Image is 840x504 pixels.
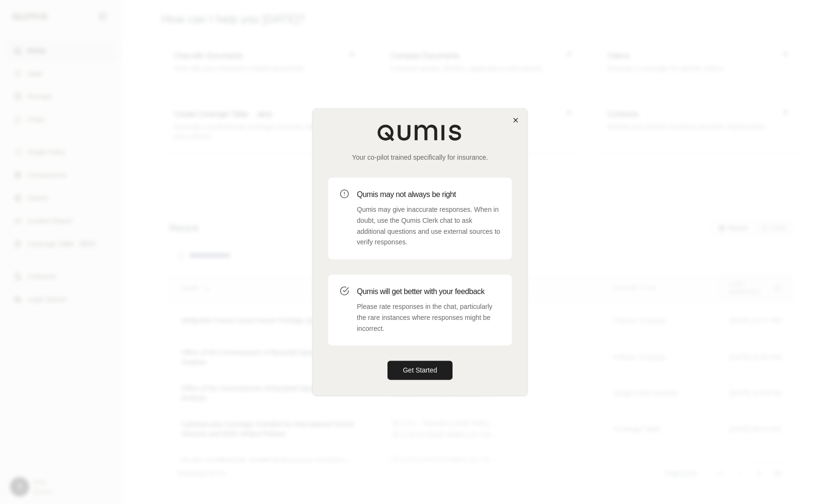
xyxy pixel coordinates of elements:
[387,361,453,380] button: Get Started
[357,286,500,297] h3: Qumis will get better with your feedback
[328,153,512,162] p: Your co-pilot trained specifically for insurance.
[357,189,500,200] h3: Qumis may not always be right
[357,204,500,248] p: Qumis may give inaccurate responses. When in doubt, use the Qumis Clerk chat to ask additional qu...
[357,301,500,334] p: Please rate responses in the chat, particularly the rare instances where responses might be incor...
[377,124,463,141] img: Qumis Logo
